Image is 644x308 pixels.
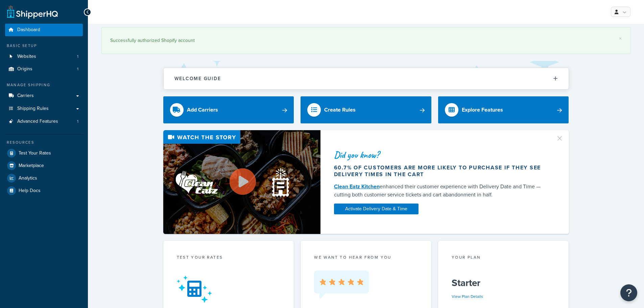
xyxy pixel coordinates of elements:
[77,54,78,60] span: 1
[619,36,622,41] a: ×
[17,66,32,72] span: Origins
[5,115,83,128] a: Advanced Features1
[5,185,83,197] a: Help Docs
[5,147,83,159] a: Test Your Rates
[17,119,58,124] span: Advanced Features
[5,50,83,63] li: Websites
[5,63,83,75] li: Origins
[17,27,40,33] span: Dashboard
[334,164,548,178] div: 60.7% of customers are more likely to purchase if they see delivery times in the cart
[438,96,569,123] a: Explore Features
[452,293,483,300] a: View Plan Details
[174,76,221,81] h2: Welcome Guide
[334,183,380,190] a: Clean Eatz Kitchen
[5,82,83,88] div: Manage Shipping
[163,130,320,234] img: Video thumbnail
[452,254,555,262] div: Your Plan
[19,150,51,156] span: Test Your Rates
[334,183,548,199] div: enhanced their customer experience with Delivery Date and Time — cutting both customer service ti...
[17,93,34,99] span: Carriers
[163,96,294,123] a: Add Carriers
[620,284,637,301] button: Open Resource Center
[5,160,83,172] a: Marketplace
[17,106,49,112] span: Shipping Rules
[314,254,418,260] p: we want to hear from you
[334,150,548,160] div: Did you know?
[164,68,569,89] button: Welcome Guide
[5,43,83,49] div: Basic Setup
[5,102,83,115] a: Shipping Rules
[19,188,41,194] span: Help Docs
[187,105,218,115] div: Add Carriers
[177,254,281,262] div: Test your rates
[5,24,83,36] a: Dashboard
[324,105,356,115] div: Create Rules
[5,172,83,184] a: Analytics
[110,36,622,45] div: Successfully authorized Shopify account
[5,115,83,128] li: Advanced Features
[301,96,431,123] a: Create Rules
[5,63,83,75] a: Origins1
[452,278,555,288] h5: Starter
[462,105,503,115] div: Explore Features
[19,175,37,181] span: Analytics
[77,66,78,72] span: 1
[17,54,36,60] span: Websites
[5,140,83,145] div: Resources
[77,119,78,124] span: 1
[334,204,419,214] a: Activate Delivery Date & Time
[19,163,44,169] span: Marketplace
[5,90,83,102] a: Carriers
[5,50,83,63] a: Websites1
